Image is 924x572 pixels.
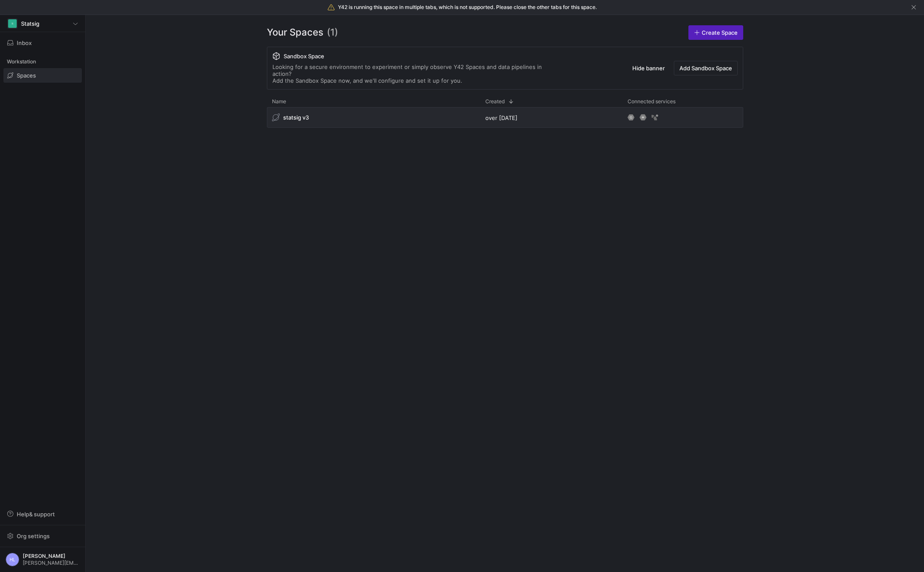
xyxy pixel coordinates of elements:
[272,99,286,105] span: Name
[679,65,732,72] span: Add Sandbox Space
[3,533,82,540] a: Org settings
[17,511,55,518] span: Help & support
[3,36,82,50] button: Inbox
[267,25,323,40] span: Your Spaces
[3,529,82,543] button: Org settings
[338,4,597,10] span: Y42 is running this space in multiple tabs, which is not supported. Please close the other tabs f...
[23,553,80,559] span: [PERSON_NAME]
[272,63,559,84] div: Looking for a secure environment to experiment or simply observe Y42 Spaces and data pipelines in...
[283,114,309,121] span: statsig v3
[3,55,82,68] div: Workstation
[17,533,50,539] span: Org settings
[627,61,670,75] button: Hide banner
[21,20,39,27] span: Statsig
[8,19,17,28] div: S
[3,68,82,83] a: Spaces
[485,99,505,105] span: Created
[702,29,738,36] span: Create Space
[17,39,32,46] span: Inbox
[632,65,665,72] span: Hide banner
[485,114,517,121] span: over [DATE]
[688,25,743,40] a: Create Space
[23,560,80,566] span: [PERSON_NAME][EMAIL_ADDRESS][DOMAIN_NAME]
[3,507,82,521] button: Help& support
[267,107,743,131] div: Press SPACE to select this row.
[628,99,676,105] span: Connected services
[284,53,324,60] span: Sandbox Space
[17,72,36,79] span: Spaces
[327,25,338,40] span: (1)
[3,551,82,569] button: HL[PERSON_NAME][PERSON_NAME][EMAIL_ADDRESS][DOMAIN_NAME]
[6,553,19,566] div: HL
[674,61,738,75] button: Add Sandbox Space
